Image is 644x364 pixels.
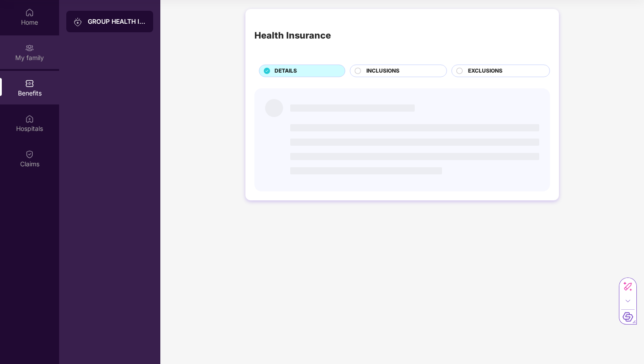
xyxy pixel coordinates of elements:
[25,43,34,52] img: svg+xml;base64,PHN2ZyB3aWR0aD0iMjAiIGhlaWdodD0iMjAiIHZpZXdCb3g9IjAgMCAyMCAyMCIgZmlsbD0ibm9uZSIgeG...
[88,17,146,26] div: GROUP HEALTH INSURANCE
[275,67,297,75] span: DETAILS
[73,17,82,26] img: svg+xml;base64,PHN2ZyB3aWR0aD0iMjAiIGhlaWdodD0iMjAiIHZpZXdCb3g9IjAgMCAyMCAyMCIgZmlsbD0ibm9uZSIgeG...
[25,114,34,123] img: svg+xml;base64,PHN2ZyBpZD0iSG9zcGl0YWxzIiB4bWxucz0iaHR0cDovL3d3dy53My5vcmcvMjAwMC9zdmciIHdpZHRoPS...
[25,79,34,88] img: svg+xml;base64,PHN2ZyBpZD0iQmVuZWZpdHMiIHhtbG5zPSJodHRwOi8vd3d3LnczLm9yZy8yMDAwL3N2ZyIgd2lkdGg9Ij...
[25,150,34,159] img: svg+xml;base64,PHN2ZyBpZD0iQ2xhaW0iIHhtbG5zPSJodHRwOi8vd3d3LnczLm9yZy8yMDAwL3N2ZyIgd2lkdGg9IjIwIi...
[254,29,331,43] div: Health Insurance
[366,67,399,75] span: INCLUSIONS
[468,67,502,75] span: EXCLUSIONS
[25,8,34,17] img: svg+xml;base64,PHN2ZyBpZD0iSG9tZSIgeG1sbnM9Imh0dHA6Ly93d3cudzMub3JnLzIwMDAvc3ZnIiB3aWR0aD0iMjAiIG...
